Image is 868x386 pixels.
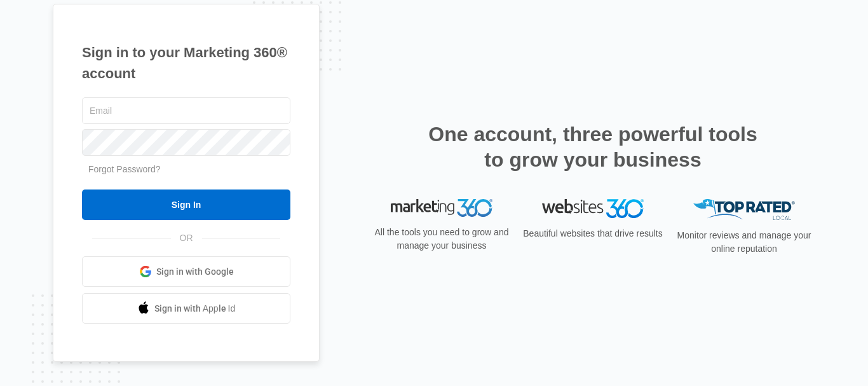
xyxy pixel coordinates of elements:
[391,199,492,217] img: Marketing 360
[82,190,290,220] input: Sign In
[82,42,290,84] h1: Sign in to your Marketing 360® account
[82,293,290,324] a: Sign in with Apple Id
[156,265,234,279] span: Sign in with Google
[88,164,161,174] a: Forgot Password?
[424,121,761,172] h2: One account, three powerful tools to grow your business
[673,229,815,256] p: Monitor reviews and manage your online reputation
[542,199,644,217] img: Websites 360
[82,256,290,287] a: Sign in with Google
[154,302,236,315] span: Sign in with Apple Id
[370,226,513,252] p: All the tools you need to grow and manage your business
[171,231,202,245] span: OR
[82,97,290,124] input: Email
[522,227,664,240] p: Beautiful websites that drive results
[693,199,795,220] img: Top Rated Local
